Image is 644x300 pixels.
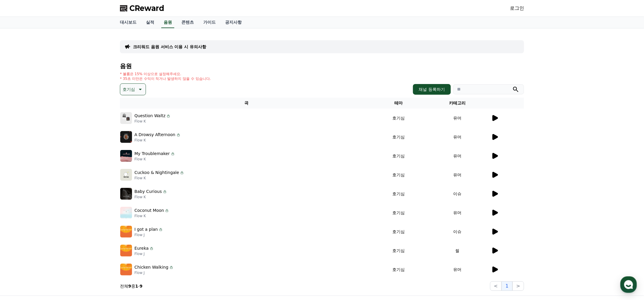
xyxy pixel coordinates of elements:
a: 설정 [76,188,113,202]
p: 호기심 [123,85,135,93]
a: 대화 [39,188,76,202]
td: 유머 [424,146,491,165]
td: 호기심 [373,128,424,146]
p: * 볼륨은 15% 이상으로 설정해주세요. [120,72,211,76]
p: Flow J [134,251,154,256]
a: 음원 [161,17,174,28]
a: CReward [120,4,164,13]
td: 호기심 [373,222,424,241]
h4: 음원 [120,63,524,69]
a: 가이드 [199,17,220,28]
p: I got a plan [134,226,158,233]
th: 테마 [373,98,424,109]
p: * 35초 미만은 수익이 적거나 발생하지 않을 수 있습니다. [120,76,211,81]
strong: 9 [128,284,131,288]
p: Chicken Walking [134,264,168,270]
span: 설정 [91,196,98,201]
strong: 9 [140,284,143,288]
img: music [120,169,132,181]
p: Question Waltz [134,113,165,119]
td: 호기심 [373,109,424,128]
p: Flow K [134,157,175,162]
button: 1 [502,281,512,291]
p: Baby Curious [134,188,162,195]
td: 호기심 [373,260,424,279]
img: music [120,112,132,124]
p: Cuckoo & Nightingale [134,170,179,176]
button: > [513,281,524,291]
img: music [120,264,132,275]
p: Flow K [134,119,171,124]
td: 이슈 [424,184,491,203]
td: 유머 [424,203,491,222]
td: 썰 [424,241,491,260]
a: 콘텐츠 [177,17,199,28]
p: Flow J [134,233,163,237]
img: music [120,131,132,143]
a: 대시보드 [115,17,141,28]
td: 유머 [424,260,491,279]
td: 유머 [424,165,491,184]
td: 유머 [424,128,491,146]
span: 홈 [19,196,22,201]
p: Flow J [134,270,174,275]
a: 홈 [2,188,39,202]
p: Coconut Moon [134,207,164,214]
img: music [120,226,132,238]
span: 대화 [54,197,61,201]
p: Flow K [134,138,181,143]
td: 호기심 [373,165,424,184]
td: 호기심 [373,241,424,260]
span: CReward [129,4,164,13]
p: Flow K [134,195,167,199]
p: My Troublemaker [134,151,170,157]
td: 호기심 [373,146,424,165]
img: music [120,207,132,219]
td: 유머 [424,109,491,128]
a: 공지사항 [220,17,246,28]
p: Flow K [134,176,184,180]
th: 곡 [120,98,373,109]
button: 호기심 [120,83,146,95]
p: Eureka [134,245,149,251]
button: 채널 등록하기 [413,84,451,95]
a: 로그인 [510,5,524,12]
td: 이슈 [424,222,491,241]
td: 호기심 [373,184,424,203]
a: 실적 [141,17,159,28]
img: music [120,188,132,200]
td: 호기심 [373,203,424,222]
strong: 1 [135,284,138,288]
p: 전체 중 - [120,283,142,289]
p: Flow K [134,214,169,218]
th: 카테고리 [424,98,491,109]
p: A Drowsy Afternoon [134,132,175,138]
button: < [490,281,502,291]
a: 크리워드 음원 서비스 이용 시 유의사항 [133,44,206,50]
img: music [120,150,132,162]
img: music [120,245,132,257]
